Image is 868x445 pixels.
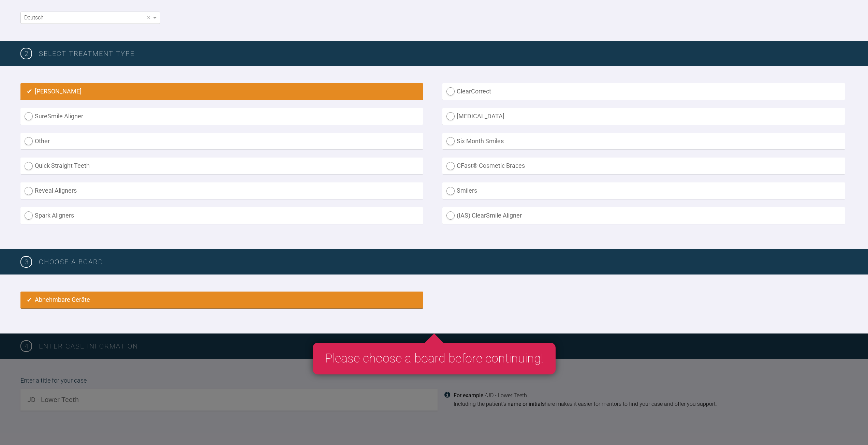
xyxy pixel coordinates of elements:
[20,133,423,150] label: Other
[313,343,556,375] div: Please choose a board before continuing!
[442,182,845,199] label: Smilers
[24,14,44,21] span: Deutsch
[442,108,845,125] label: [MEDICAL_DATA]
[39,256,848,267] h3: Choose a board
[20,292,423,308] label: Abnehmbare Geräte
[442,158,845,174] label: CFast® Cosmetic Braces
[20,207,423,224] label: Spark Aligners
[20,182,423,199] label: Reveal Aligners
[442,133,845,150] label: Six Month Smiles
[39,48,848,59] h3: SELECT TREATMENT TYPE
[146,12,151,24] span: Clear value
[20,108,423,125] label: SureSmile Aligner
[442,83,845,100] label: ClearCorrect
[147,14,150,20] span: ×
[20,48,32,59] span: 2
[20,256,32,268] span: 3
[442,207,845,224] label: (IAS) ClearSmile Aligner
[20,83,423,100] label: [PERSON_NAME]
[20,158,423,174] label: Quick Straight Teeth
